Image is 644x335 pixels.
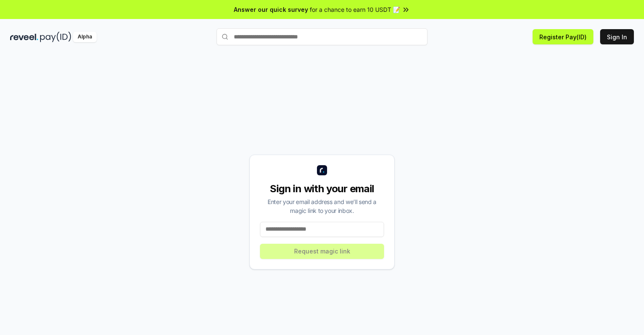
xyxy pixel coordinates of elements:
img: reveel_dark [10,32,38,42]
div: Sign in with your email [260,182,384,196]
span: Answer our quick survey [234,5,308,14]
img: logo_small [317,165,327,175]
span: for a chance to earn 10 USDT 📝 [310,5,400,14]
div: Alpha [73,32,97,42]
button: Sign In [600,29,634,44]
div: Enter your email address and we’ll send a magic link to your inbox. [260,197,384,215]
button: Register Pay(ID) [533,29,593,44]
img: pay_id [40,32,71,42]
